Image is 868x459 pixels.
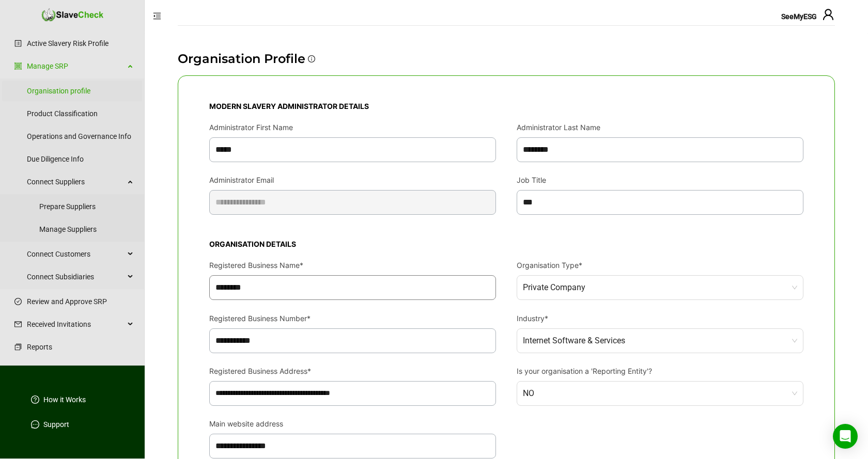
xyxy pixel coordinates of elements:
span: Connect Suppliers [27,171,125,192]
h1: Organisation Profile [178,51,305,67]
input: Administrator First Name [209,137,496,162]
a: Dashboard [27,359,134,380]
span: ORGANISATION DETAILS [209,240,296,248]
span: Connect Customers [27,244,125,264]
span: Internet Software & Services [523,329,797,353]
a: Organisation profile [27,81,134,101]
span: Connect Subsidiaries [27,266,125,287]
span: menu-fold [153,12,161,20]
label: Registered Business Address* [209,366,318,377]
label: Main website address [209,418,290,430]
a: Active Slavery Risk Profile [27,33,134,54]
label: Administrator First Name [209,122,300,133]
label: Registered Business Number* [209,313,318,324]
span: question-circle [31,395,39,404]
a: Due Diligence Info [27,149,134,169]
a: Manage Suppliers [39,219,134,240]
input: Administrator Last Name [517,137,803,162]
span: group [14,62,22,70]
a: Operations and Governance Info [27,126,134,147]
a: Prepare Suppliers [39,196,134,217]
input: Registered Business Number* [209,328,496,353]
input: Registered Business Name* [209,275,496,300]
label: Administrator Email [209,175,281,186]
a: Support [43,419,69,430]
input: Main website address [209,434,496,458]
a: How it Works [43,394,86,405]
span: info-circle [308,42,315,75]
a: Review and Approve SRP [27,291,134,312]
a: Reports [27,337,134,357]
a: Product Classification [27,103,134,124]
input: Job Title [517,190,803,215]
a: Manage SRP [27,56,125,76]
span: NO [523,382,797,405]
label: Job Title [517,175,553,186]
label: Industry* [517,313,555,324]
span: Received Invitations [27,314,125,335]
input: Administrator Email [209,190,496,215]
label: Administrator Last Name [517,122,608,133]
div: Open Intercom Messenger [833,424,858,449]
label: Registered Business Name* [209,260,311,271]
label: Organisation Type* [517,260,590,271]
span: Private Company [523,276,797,299]
span: user [822,8,834,21]
span: mail [14,321,22,328]
span: SeeMyESG [781,12,817,21]
input: Registered Business Address* [209,381,496,406]
label: Is your organisation a 'Reporting Entity'? [517,366,659,377]
span: MODERN SLAVERY ADMINISTRATOR DETAILS [209,102,369,110]
span: message [31,420,39,429]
